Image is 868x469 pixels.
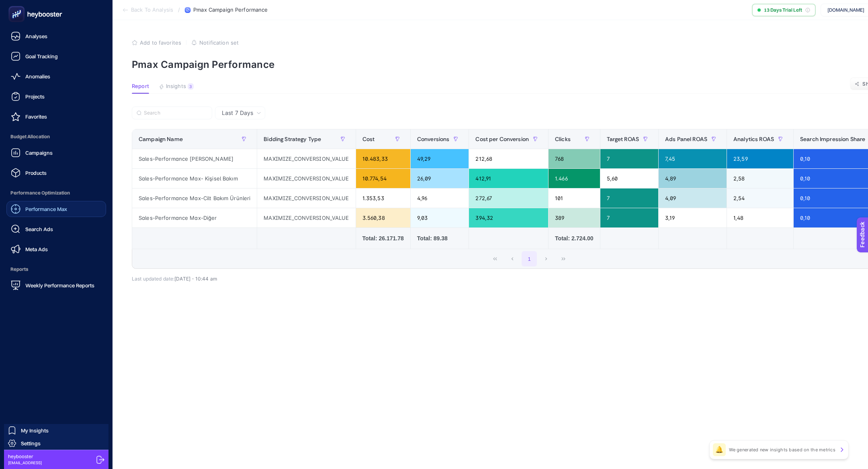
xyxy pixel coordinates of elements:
span: Report [132,83,149,90]
span: Add to favorites [140,39,181,46]
span: Campaign Name [139,136,183,142]
div: Sales-Performance Max-Cilt Bakım Ürünleri [132,188,257,208]
div: 1,48 [727,208,793,227]
div: MAXIMIZE_CONVERSION_VALUE [257,208,355,227]
button: 1 [522,251,537,266]
span: Performance Max [25,206,67,212]
div: 7 [600,208,659,227]
div: Sales-Performance Max- Kişisel Bakım [132,169,257,188]
span: My Insights [21,427,49,434]
span: Settings [21,440,41,446]
span: Target ROAS [607,136,639,142]
span: Last 7 Days [222,109,253,117]
div: 389 [549,208,600,227]
span: Campaigns [25,150,53,156]
div: 10.774,54 [356,169,410,188]
span: Ads Panel ROAS [665,136,707,142]
span: Projects [25,93,45,100]
span: Conversions [417,136,450,142]
a: Favorites [6,109,106,125]
a: Anomalies [6,68,106,84]
a: Products [6,165,106,181]
span: Favorites [25,113,47,120]
span: Insights [166,83,186,90]
a: Settings [4,437,108,450]
span: Search Ads [25,226,53,232]
span: Back To Analysis [131,7,173,13]
div: 4,09 [659,188,727,208]
span: Anomalies [25,73,50,80]
a: Weekly Performance Reports [6,277,106,293]
div: 23,59 [727,149,793,168]
span: Weekly Performance Reports [25,282,94,289]
span: Budget Allocation [6,129,106,145]
div: 3,19 [659,208,727,227]
div: 768 [549,149,600,168]
div: Total: 89.38 [417,234,463,242]
a: Meta Ads [6,241,106,257]
a: Goal Tracking [6,48,106,64]
div: 4,96 [411,188,469,208]
span: Goal Tracking [25,53,58,59]
span: Last updated date: [132,276,174,282]
span: [DATE]・10:44 am [174,276,217,282]
div: 4,89 [659,169,727,188]
span: Notification set [199,39,239,46]
div: 2,54 [727,188,793,208]
button: Add to favorites [132,39,181,46]
div: 49,29 [411,149,469,168]
a: My Insights [4,424,108,437]
span: Analytics ROAS [733,136,774,142]
div: 26,09 [411,169,469,188]
div: Sales-Performance Max-Diğer [132,208,257,227]
div: 272,67 [469,188,548,208]
div: 5,60 [600,169,659,188]
span: Reports [6,261,106,277]
div: 7,45 [659,149,727,168]
span: heybooster [8,453,42,460]
div: 1.353,53 [356,188,410,208]
span: Cost [362,136,375,142]
span: Pmax Campaign Performance [193,7,268,13]
div: 101 [549,188,600,208]
span: [EMAIL_ADDRESS] [8,460,42,466]
span: Cost per Conversion [475,136,529,142]
input: Search [144,110,207,116]
span: Bidding Strategy Type [264,136,321,142]
div: 3.560,38 [356,208,410,227]
span: / [178,6,180,13]
a: Analyses [6,28,106,44]
div: 3 [188,83,194,90]
span: Products [25,170,47,176]
div: Total: 26.171.78 [362,234,404,242]
span: Performance Optimization [6,185,106,201]
a: Performance Max [6,201,106,217]
div: 412,91 [469,169,548,188]
div: 7 [600,188,659,208]
div: MAXIMIZE_CONVERSION_VALUE [257,188,355,208]
div: MAXIMIZE_CONVERSION_VALUE [257,169,355,188]
a: Projects [6,88,106,104]
span: Clicks [555,136,571,142]
div: Total: 2.724.00 [555,234,593,242]
div: 1.466 [549,169,600,188]
div: Sales-Performance [PERSON_NAME] [132,149,257,168]
div: 2,58 [727,169,793,188]
div: 9,03 [411,208,469,227]
span: Meta Ads [25,246,48,252]
div: 394,32 [469,208,548,227]
div: 10.483,33 [356,149,410,168]
button: Notification set [191,39,239,46]
span: 13 Days Trial Left [764,7,802,13]
a: Campaigns [6,145,106,161]
span: Feedback [5,2,31,9]
div: 7 [600,149,659,168]
div: 212,68 [469,149,548,168]
a: Search Ads [6,221,106,237]
div: MAXIMIZE_CONVERSION_VALUE [257,149,355,168]
span: Analyses [25,33,47,39]
span: Search Impression Share [800,136,865,142]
